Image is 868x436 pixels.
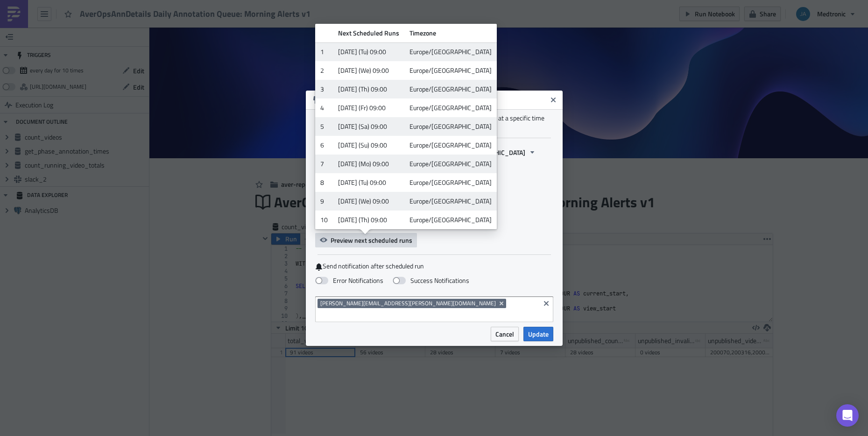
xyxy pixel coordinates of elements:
td: Europe/[GEOGRAPHIC_DATA] [404,155,497,173]
td: Europe/[GEOGRAPHIC_DATA] [404,42,497,61]
h3: Slack message [4,7,487,16]
div: Open Intercom Messenger [836,404,859,427]
td: [DATE] (Mo) 09:00 [333,155,404,173]
td: 6 [315,136,333,155]
td: 2 [315,61,333,80]
td: 8 [315,173,333,192]
label: Send notification after scheduled run [315,262,553,271]
td: [DATE] (We) 09:00 [333,61,404,80]
td: [DATE] (Tu) 09:00 [333,173,404,192]
td: [DATE] (Fr) 09:00 [333,98,404,117]
label: Error Notifications [315,276,383,285]
td: 4 [315,98,333,117]
td: [DATE] (Th) 09:00 [333,211,404,229]
td: Europe/[GEOGRAPHIC_DATA] [404,98,497,117]
button: Update [523,327,553,341]
span: Cancel [495,329,514,339]
td: 3 [315,80,333,98]
button: Close [546,93,560,107]
td: [DATE] (Th) 09:00 [333,80,404,98]
td: [DATE] (Tu) 09:00 [333,42,404,61]
td: Europe/[GEOGRAPHIC_DATA] [404,117,497,136]
td: Europe/[GEOGRAPHIC_DATA] [404,136,497,155]
td: 7 [315,155,333,173]
td: 10 [315,211,333,229]
td: [DATE] (Su) 09:00 [333,136,404,155]
span: Update [528,329,549,339]
label: Success Notifications [393,276,469,285]
td: 1 [315,42,333,61]
th: Next Scheduled Runs [333,24,404,42]
th: Timezone [404,24,497,42]
button: Clear selected items [541,298,552,309]
button: Preview next scheduled runs [315,233,417,247]
body: Rich Text Area. Press ALT-0 for help. [4,7,487,16]
td: Europe/[GEOGRAPHIC_DATA] [404,211,497,229]
td: Europe/[GEOGRAPHIC_DATA] [404,192,497,211]
td: 5 [315,117,333,136]
span: Preview next scheduled runs [331,235,412,245]
td: Europe/[GEOGRAPHIC_DATA] [404,61,497,80]
td: Europe/[GEOGRAPHIC_DATA] [404,80,497,98]
td: Europe/[GEOGRAPHIC_DATA] [404,173,497,192]
td: [DATE] (We) 09:00 [333,192,404,211]
button: Cancel [491,327,519,341]
td: 9 [315,192,333,211]
span: [PERSON_NAME][EMAIL_ADDRESS][PERSON_NAME][DOMAIN_NAME] [320,300,496,307]
td: [DATE] (Sa) 09:00 [333,117,404,136]
button: Remove Tag [498,299,506,308]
